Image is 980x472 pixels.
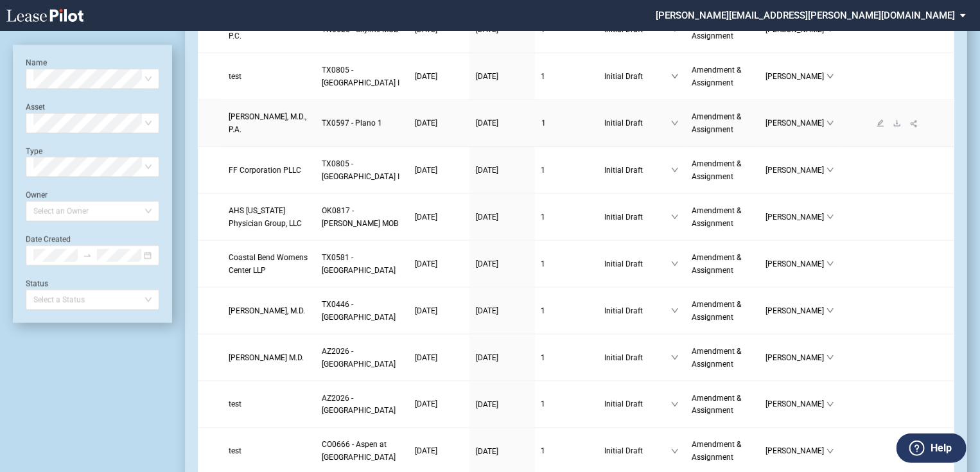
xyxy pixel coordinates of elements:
[897,433,967,463] button: Help
[322,251,402,277] a: TX0581 - [GEOGRAPHIC_DATA]
[476,398,529,411] a: [DATE]
[766,164,827,177] span: [PERSON_NAME]
[322,345,402,371] a: AZ2026 - [GEOGRAPHIC_DATA]
[476,70,529,83] a: [DATE]
[26,279,48,288] label: Status
[476,259,498,268] span: [DATE]
[692,206,741,228] span: Amendment & Assignment
[322,157,402,183] a: TX0805 - [GEOGRAPHIC_DATA] I
[229,70,309,83] a: test
[541,211,592,223] a: 1
[541,258,592,270] a: 1
[541,447,546,456] span: 1
[322,441,396,462] span: CO0666 - Aspen at Sky Ridge
[766,304,827,317] span: [PERSON_NAME]
[541,400,546,409] span: 1
[26,147,42,156] label: Type
[476,353,498,362] span: [DATE]
[893,119,901,127] span: download
[476,351,529,364] a: [DATE]
[604,117,670,130] span: Initial Draft
[322,117,402,130] a: TX0597 - Plano 1
[766,70,827,83] span: [PERSON_NAME]
[229,353,304,362] span: Jay S Friedman M.D.
[229,400,241,409] span: test
[229,112,306,134] span: Joseph K. Leveno, M.D., P.A.
[415,353,437,362] span: [DATE]
[541,445,592,458] a: 1
[671,354,679,362] span: down
[415,306,437,315] span: [DATE]
[415,119,437,128] span: [DATE]
[671,448,679,455] span: down
[322,204,402,230] a: OK0817 - [PERSON_NAME] MOB
[692,347,741,369] span: Amendment & Assignment
[415,400,437,409] span: [DATE]
[931,440,952,457] label: Help
[322,64,402,89] a: TX0805 - [GEOGRAPHIC_DATA] I
[877,119,884,127] span: edit
[766,258,827,270] span: [PERSON_NAME]
[541,166,546,175] span: 1
[229,72,241,81] span: test
[827,354,834,362] span: down
[415,72,437,81] span: [DATE]
[541,259,546,268] span: 1
[229,164,309,177] a: FF Corporation PLLC
[872,119,889,128] a: edit
[827,448,834,455] span: down
[827,260,834,268] span: down
[415,259,437,268] span: [DATE]
[692,345,753,371] a: Amendment & Assignment
[415,213,437,222] span: [DATE]
[322,347,396,369] span: AZ2026 - Medical Plaza II
[692,439,753,464] a: Amendment & Assignment
[692,110,753,136] a: Amendment & Assignment
[671,166,679,174] span: down
[476,164,529,177] a: [DATE]
[415,258,463,270] a: [DATE]
[476,119,498,128] span: [DATE]
[26,58,47,67] label: Name
[415,164,463,177] a: [DATE]
[26,191,48,200] label: Owner
[692,66,741,87] span: Amendment & Assignment
[692,253,741,275] span: Amendment & Assignment
[476,72,498,81] span: [DATE]
[541,119,546,128] span: 1
[476,447,498,456] span: [DATE]
[541,306,546,315] span: 1
[692,298,753,324] a: Amendment & Assignment
[476,400,498,409] span: [DATE]
[604,445,670,458] span: Initial Draft
[604,164,670,177] span: Initial Draft
[83,251,92,260] span: swap-right
[322,298,402,324] a: TX0446 - [GEOGRAPHIC_DATA]
[26,103,45,112] label: Asset
[476,445,529,458] a: [DATE]
[476,117,529,130] a: [DATE]
[415,70,463,83] a: [DATE]
[415,304,463,317] a: [DATE]
[415,447,437,456] span: [DATE]
[541,72,546,81] span: 1
[476,304,529,317] a: [DATE]
[604,351,670,364] span: Initial Draft
[322,119,382,128] span: TX0597 - Plano 1
[322,300,396,322] span: TX0446 - Museum Medical Tower
[692,300,741,322] span: Amendment & Assignment
[229,304,309,317] a: [PERSON_NAME], M.D.
[692,204,753,230] a: Amendment & Assignment
[229,253,308,275] span: Coastal Bend Womens Center LLP
[229,445,309,458] a: test
[229,206,302,228] span: AHS Oklahoma Physician Group, LLC
[229,204,309,230] a: AHS [US_STATE] Physician Group, LLC
[692,112,741,134] span: Amendment & Assignment
[692,392,753,417] a: Amendment & Assignment
[229,447,241,456] span: test
[910,119,919,128] span: share-alt
[476,166,498,175] span: [DATE]
[476,211,529,223] a: [DATE]
[322,66,399,87] span: TX0805 - SouthWest Medical Plaza I
[541,117,592,130] a: 1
